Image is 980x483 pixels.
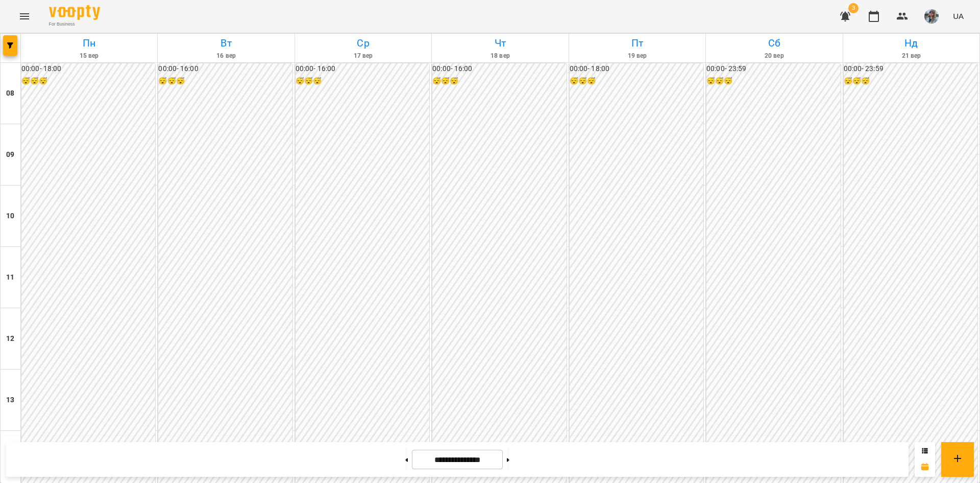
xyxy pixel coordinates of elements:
span: For Business [49,21,100,28]
h6: 😴😴😴 [158,76,292,87]
h6: 10 [6,211,14,222]
h6: 😴😴😴 [844,76,977,87]
h6: 00:00 - 16:00 [296,63,429,75]
h6: 11 [6,272,14,283]
span: 3 [848,3,859,13]
h6: 18 вер [433,51,567,61]
h6: 😴😴😴 [570,76,703,87]
h6: 😴😴😴 [296,76,429,87]
h6: 00:00 - 16:00 [432,63,566,75]
h6: Сб [707,35,841,51]
h6: 😴😴😴 [21,76,155,87]
h6: Нд [845,35,978,51]
span: UA [953,11,964,21]
h6: Пт [571,35,704,51]
h6: 😴😴😴 [432,76,566,87]
h6: Вт [159,35,292,51]
h6: 08 [6,88,14,99]
h6: 00:00 - 18:00 [21,63,155,75]
h6: 13 [6,395,14,406]
h6: 09 [6,149,14,160]
h6: 😴😴😴 [706,76,840,87]
h6: 16 вер [159,51,292,61]
h6: Пн [22,35,156,51]
h6: 12 [6,333,14,344]
h6: 20 вер [707,51,841,61]
h6: 00:00 - 23:59 [706,63,840,75]
h6: 00:00 - 18:00 [570,63,703,75]
h6: 17 вер [297,51,430,61]
button: Menu [12,4,37,29]
h6: Чт [433,35,567,51]
h6: Ср [297,35,430,51]
h6: 00:00 - 16:00 [158,63,292,75]
button: UA [949,7,968,26]
img: Voopty Logo [49,5,100,20]
img: 9bfab2bfb3752ce454f24909a0a4e31f.jpg [924,9,939,24]
h6: 15 вер [22,51,156,61]
h6: 00:00 - 23:59 [844,63,977,75]
h6: 21 вер [845,51,978,61]
h6: 19 вер [571,51,704,61]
